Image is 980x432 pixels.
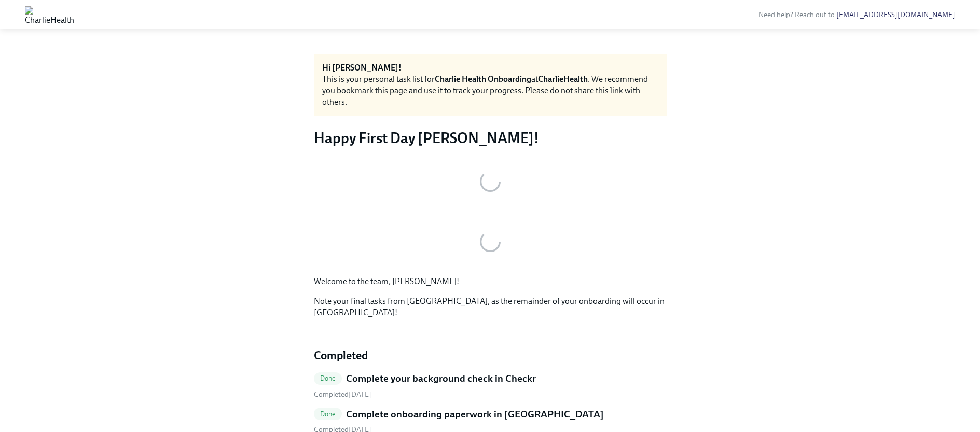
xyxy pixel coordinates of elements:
strong: Charlie Health Onboarding [435,74,531,84]
span: Tuesday, August 5th 2025, 2:25 pm [314,390,371,399]
div: This is your personal task list for at . We recommend you bookmark this page and use it to track ... [322,74,658,108]
strong: CharlieHealth [538,74,588,84]
h5: Complete your background check in Checkr [346,372,536,385]
a: [EMAIL_ADDRESS][DOMAIN_NAME] [836,10,955,19]
button: Zoom image [314,156,667,207]
span: Done [314,410,342,418]
p: Welcome to the team, [PERSON_NAME]! [314,276,667,287]
img: CharlieHealth [25,6,74,23]
h4: Completed [314,348,667,364]
button: Zoom image [314,216,667,268]
h5: Complete onboarding paperwork in [GEOGRAPHIC_DATA] [346,408,604,421]
strong: Hi [PERSON_NAME]! [322,63,402,73]
p: Note your final tasks from [GEOGRAPHIC_DATA], as the remainder of your onboarding will occur in [... [314,296,667,318]
a: DoneComplete your background check in Checkr Completed[DATE] [314,372,667,399]
span: Done [314,374,342,382]
h3: Happy First Day [PERSON_NAME]! [314,129,667,147]
span: Need help? Reach out to [758,10,955,19]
